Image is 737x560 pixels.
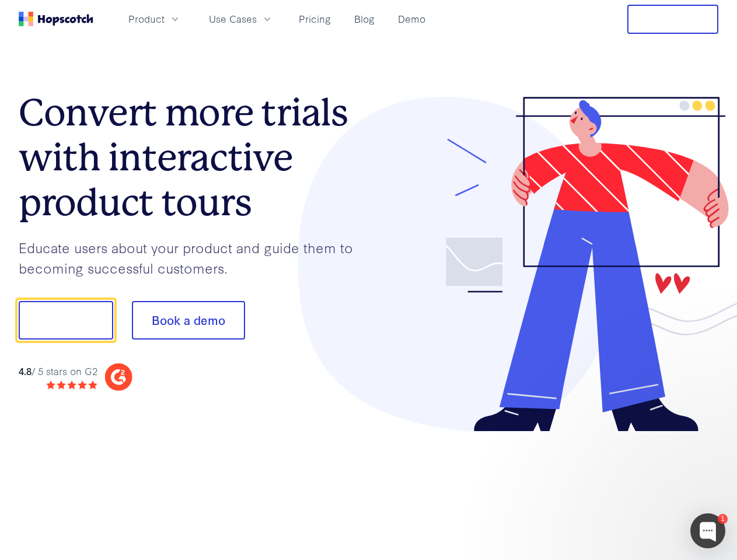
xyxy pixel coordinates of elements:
span: Use Cases [209,12,257,26]
button: Use Cases [202,9,280,29]
strong: 4.8 [19,364,32,377]
a: Home [19,12,93,26]
p: Educate users about your product and guide them to becoming successful customers. [19,237,369,278]
div: 1 [718,514,728,524]
a: Demo [393,9,430,29]
button: Book a demo [132,301,245,339]
button: Free Trial [627,5,718,34]
div: / 5 stars on G2 [19,364,97,379]
button: Product [121,9,188,29]
span: Product [128,12,165,26]
a: Blog [350,9,379,29]
button: Show me! [19,301,113,339]
h1: Convert more trials with interactive product tours [19,90,369,225]
a: Pricing [294,9,336,29]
